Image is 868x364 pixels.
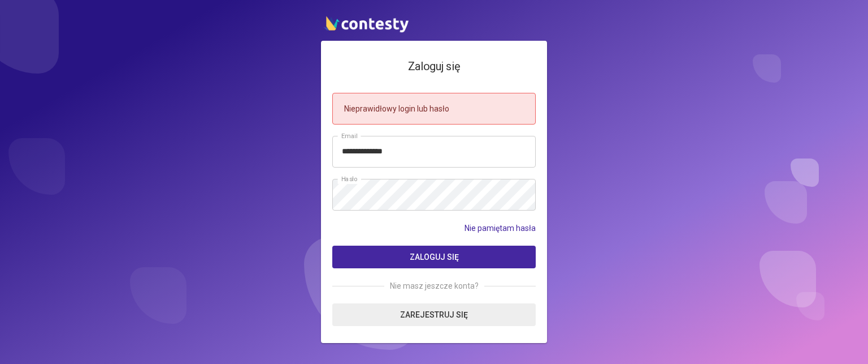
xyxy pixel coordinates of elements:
[332,58,536,75] h4: Zaloguj się
[321,11,411,35] img: contesty logo
[332,93,536,125] div: Nieprawidłowy login lub hasło
[332,303,536,326] a: Zarejestruj się
[465,222,536,234] a: Nie pamiętam hasła
[384,280,484,292] span: Nie masz jeszcze konta?
[410,252,459,262] span: Zaloguj się
[332,246,536,268] button: Zaloguj się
